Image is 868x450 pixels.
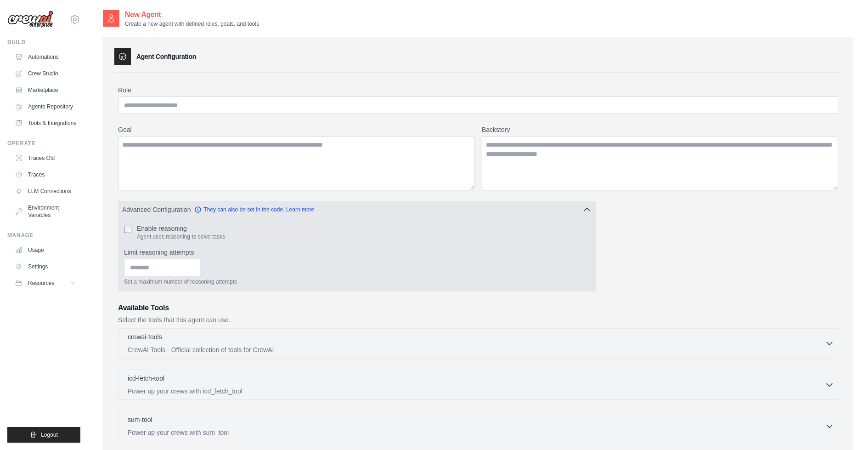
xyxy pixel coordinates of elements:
p: Power up your crews with icd_fetch_tool [128,387,825,396]
a: Tools & Integrations [11,116,80,131]
a: Environment Variables [11,200,80,222]
label: Enable reasoning [137,224,225,233]
h3: Available Tools [118,302,838,313]
a: Agents Repository [11,99,80,114]
p: Select the tools that this agent can use. [118,315,838,325]
a: Settings [11,259,80,274]
button: sum-tool Power up your crews with sum_tool [122,415,834,437]
a: Usage [11,243,80,257]
div: Manage [7,232,80,239]
div: Operate [7,140,80,147]
span: Resources [28,279,54,287]
a: Marketplace [11,83,80,97]
label: Role [118,85,838,95]
label: Limit reasoning attempts [124,248,590,257]
p: sum-tool [128,415,152,424]
p: Set a maximum number of reasoning attempts [124,278,590,285]
label: Goal [118,125,474,134]
span: Logout [41,431,58,439]
button: Advanced Configuration They can also be set in the code. Learn more [118,201,595,218]
button: Resources [11,276,80,291]
img: Logo [7,11,53,28]
h3: Agent Configuration [136,52,196,61]
button: icd-fetch-tool Power up your crews with icd_fetch_tool [122,374,834,396]
a: LLM Connections [11,184,80,199]
span: Advanced Configuration [122,205,191,214]
p: icd-fetch-tool [128,374,164,383]
a: Crew Studio [11,66,80,81]
a: Traces Old [11,151,80,165]
a: Traces [11,167,80,182]
div: Build [7,39,80,46]
button: crewai-tools CrewAI Tools - Official collection of tools for CrewAI [122,332,834,354]
label: Backstory [482,125,838,134]
button: Logout [7,427,80,443]
a: They can also be set in the code. Learn more [194,206,314,213]
p: CrewAI Tools - Official collection of tools for CrewAI [128,345,825,354]
p: Power up your crews with sum_tool [128,428,825,437]
p: Create a new agent with defined roles, goals, and tools [125,20,259,28]
a: Automations [11,50,80,64]
h2: New Agent [125,9,259,20]
p: crewai-tools [128,332,162,342]
p: Agent uses reasoning to solve tasks [137,233,225,240]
